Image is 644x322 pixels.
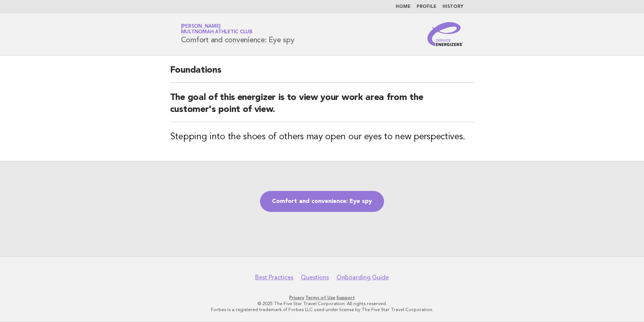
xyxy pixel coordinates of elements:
a: Best Practices [255,274,293,281]
a: Home [396,4,411,9]
a: [PERSON_NAME]Multnomah Athletic Club [181,24,253,34]
h2: The goal of this energizer is to view your work area from the customer's point of view. [170,92,474,122]
h2: Foundations [170,64,474,83]
span: Multnomah Athletic Club [181,30,253,35]
a: Comfort and convenience: Eye spy [260,191,384,212]
a: Support [336,295,355,300]
p: Forbes is a registered trademark of Forbes LLC used under license by The Five Star Travel Corpora... [93,307,551,313]
p: · · [93,295,551,301]
h1: Comfort and convenience: Eye spy [181,24,294,44]
img: Service Energizers [427,22,463,46]
a: Privacy [289,295,304,300]
a: Terms of Use [305,295,335,300]
a: Questions [301,274,329,281]
h3: Stepping into the shoes of others may open our eyes to new perspectives. [170,131,474,143]
p: © 2025 The Five Star Travel Corporation. All rights reserved. [93,301,551,307]
a: Profile [417,4,436,9]
a: History [442,4,463,9]
a: Onboarding Guide [336,274,389,281]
